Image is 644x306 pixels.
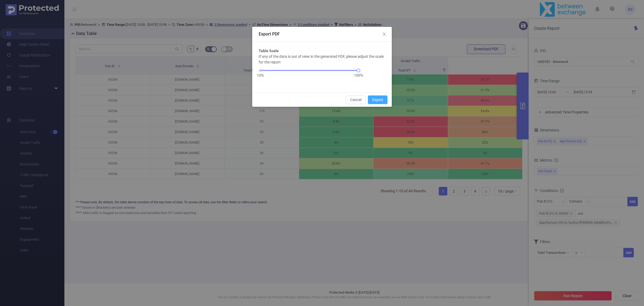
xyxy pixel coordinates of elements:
button: Cancel [346,95,366,104]
div: Export PDF [259,31,385,37]
b: Table Scale [259,48,279,54]
span: 100% [354,73,363,78]
button: Close [377,27,392,42]
p: If any of the data is out of view in the generated PDF, please adjust the scale for the report [259,54,385,65]
i: icon: close [382,32,386,36]
span: 10% [257,73,264,78]
button: Export [368,95,387,104]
